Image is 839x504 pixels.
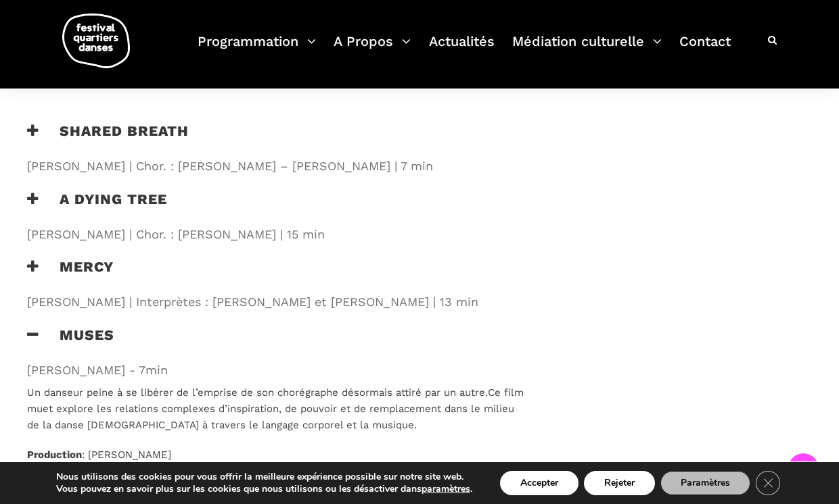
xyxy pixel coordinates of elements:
h3: Mercy [27,258,114,292]
h3: A Dying Tree [27,191,167,224]
button: Close GDPR Cookie Banner [756,471,780,495]
button: Rejeter [584,471,655,495]
p: Nous utilisons des cookies pour vous offrir la meilleure expérience possible sur notre site web. [56,471,472,483]
span: [PERSON_NAME] | Interprètes : [PERSON_NAME] et [PERSON_NAME] | 13 min [27,293,524,312]
img: logo-fqd-med [62,14,130,68]
button: paramètres [422,483,470,495]
a: Contact [679,30,731,70]
h3: Shared Breath [27,122,189,156]
span: Un danseur peine à se libérer de l’emprise de son chorégraphe désormais attiré par un autre.Ce fi... [27,386,524,431]
b: Production [27,449,82,461]
span: : [PERSON_NAME] [82,449,171,461]
h3: Muses [27,326,114,360]
span: [PERSON_NAME] | Chor. : [PERSON_NAME] – [PERSON_NAME] | 7 min [27,157,524,176]
button: Accepter [500,471,579,495]
span: [PERSON_NAME] - 7min [27,361,524,380]
p: Vous pouvez en savoir plus sur les cookies que nous utilisons ou les désactiver dans . [56,483,472,495]
button: Paramètres [660,471,750,495]
span: [PERSON_NAME] | Chor. : [PERSON_NAME] | 15 min [27,225,524,245]
a: A Propos [334,30,411,70]
a: Médiation culturelle [512,30,662,70]
a: Programmation [198,30,316,70]
a: Actualités [429,30,495,70]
